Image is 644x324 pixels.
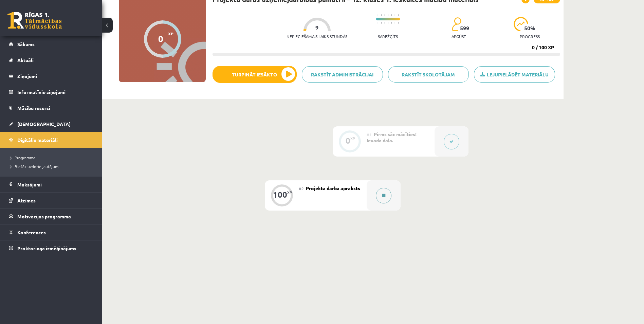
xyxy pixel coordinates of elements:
img: icon-short-line-57e1e144782c952c97e751825c79c345078a6d821885a25fce030b3d8c18986b.svg [381,14,382,16]
span: Programma [10,155,35,160]
a: Mācību resursi [9,100,93,116]
img: icon-short-line-57e1e144782c952c97e751825c79c345078a6d821885a25fce030b3d8c18986b.svg [388,22,388,24]
img: icon-short-line-57e1e144782c952c97e751825c79c345078a6d821885a25fce030b3d8c18986b.svg [391,14,392,16]
a: Aktuāli [9,52,93,68]
span: XP [168,31,173,36]
img: icon-short-line-57e1e144782c952c97e751825c79c345078a6d821885a25fce030b3d8c18986b.svg [378,14,378,16]
a: Programma [10,155,95,161]
a: Proktoringa izmēģinājums [9,240,93,256]
span: Aktuāli [17,57,34,63]
div: XP [287,191,292,194]
legend: Informatīvie ziņojumi [17,84,93,100]
div: 0 [158,34,163,44]
a: Ziņojumi [9,68,93,84]
span: Biežāk uzdotie jautājumi [10,164,59,169]
img: students-c634bb4e5e11cddfef0936a35e636f08e4e9abd3cc4e673bd6f9a4125e45ecb1.svg [452,17,461,31]
p: apgūst [452,34,466,39]
a: Rakstīt administrācijai [302,66,383,83]
span: Projekta darba apraksts [306,185,360,191]
a: Lejupielādēt materiālu [474,66,555,83]
span: 599 [460,25,469,31]
img: icon-short-line-57e1e144782c952c97e751825c79c345078a6d821885a25fce030b3d8c18986b.svg [388,14,388,16]
span: Digitālie materiāli [17,137,58,143]
a: Rīgas 1. Tālmācības vidusskola [7,12,62,29]
span: Proktoringa izmēģinājums [17,245,76,251]
span: 50 % [524,25,536,31]
span: #2 [299,186,304,191]
a: Informatīvie ziņojumi [9,84,93,100]
div: 0 [346,138,350,144]
a: Digitālie materiāli [9,132,93,148]
legend: Ziņojumi [17,68,93,84]
img: icon-short-line-57e1e144782c952c97e751825c79c345078a6d821885a25fce030b3d8c18986b.svg [394,14,395,16]
span: [DEMOGRAPHIC_DATA] [17,121,71,127]
img: icon-short-line-57e1e144782c952c97e751825c79c345078a6d821885a25fce030b3d8c18986b.svg [384,14,385,16]
a: Konferences [9,224,93,240]
span: Konferences [17,229,46,235]
img: icon-short-line-57e1e144782c952c97e751825c79c345078a6d821885a25fce030b3d8c18986b.svg [391,22,392,24]
img: icon-short-line-57e1e144782c952c97e751825c79c345078a6d821885a25fce030b3d8c18986b.svg [384,22,385,24]
img: icon-progress-161ccf0a02000e728c5f80fcf4c31c7af3da0e1684b2b1d7c360e028c24a22f1.svg [514,17,528,31]
span: #1 [367,132,372,137]
button: Turpināt iesākto [213,66,297,83]
p: progress [520,34,540,39]
img: icon-short-line-57e1e144782c952c97e751825c79c345078a6d821885a25fce030b3d8c18986b.svg [398,22,399,24]
img: icon-short-line-57e1e144782c952c97e751825c79c345078a6d821885a25fce030b3d8c18986b.svg [378,22,378,24]
span: 9 [315,24,318,31]
a: Motivācijas programma [9,209,93,224]
legend: Maksājumi [17,177,93,192]
div: 100 [273,192,287,198]
a: Biežāk uzdotie jautājumi [10,163,95,169]
a: [DEMOGRAPHIC_DATA] [9,116,93,132]
img: icon-short-line-57e1e144782c952c97e751825c79c345078a6d821885a25fce030b3d8c18986b.svg [398,14,399,16]
a: Sākums [9,36,93,52]
span: Mācību resursi [17,105,50,111]
a: Rakstīt skolotājam [388,66,469,83]
p: Sarežģīts [378,34,398,39]
img: icon-short-line-57e1e144782c952c97e751825c79c345078a6d821885a25fce030b3d8c18986b.svg [381,22,382,24]
span: Atzīmes [17,197,36,203]
a: Atzīmes [9,193,93,208]
a: Maksājumi [9,177,93,192]
div: XP [350,137,355,140]
img: icon-short-line-57e1e144782c952c97e751825c79c345078a6d821885a25fce030b3d8c18986b.svg [394,22,395,24]
span: Sākums [17,41,35,47]
p: Nepieciešamais laiks stundās [287,34,347,39]
span: Pirms sāc mācīties! Ievada daļa. [367,131,417,143]
span: Motivācijas programma [17,213,71,219]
